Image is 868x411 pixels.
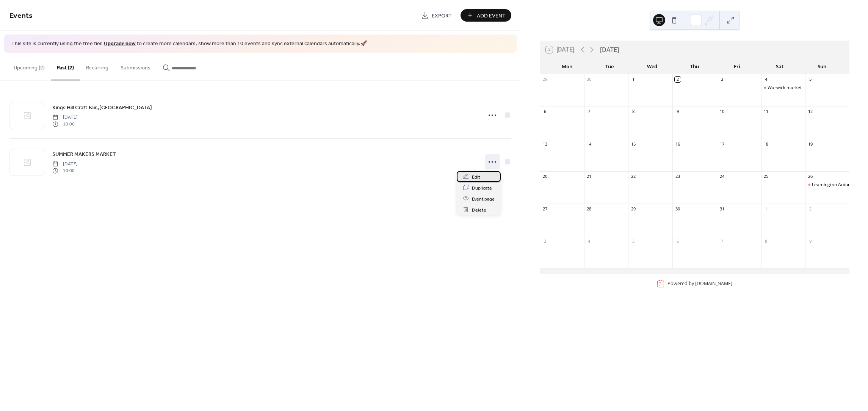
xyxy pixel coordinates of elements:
div: 7 [586,109,592,115]
a: SUMMER MAKERS MARKET [52,150,116,158]
span: Kings Hill Craft Fair,,[GEOGRAPHIC_DATA] [52,104,152,111]
div: 10 [719,109,725,115]
div: 4 [586,238,592,244]
span: Delete [472,206,486,214]
div: 21 [586,174,592,179]
div: 26 [807,174,813,179]
span: This site is currently using the free tier. to create more calendars, show more than 10 events an... [11,40,367,48]
div: Wed [631,59,673,74]
div: 6 [542,109,548,115]
span: [DATE] [52,114,78,121]
div: 2 [807,206,813,212]
span: Edit [472,173,480,181]
div: 29 [630,206,636,212]
a: Export [415,9,458,22]
div: 25 [763,174,769,179]
div: Warwick market [768,85,802,91]
div: 12 [807,109,813,115]
button: Submissions [114,53,157,80]
div: 20 [542,174,548,179]
span: 10:00 [52,168,78,174]
div: Sun [801,59,843,74]
div: 3 [542,238,548,244]
div: 17 [719,141,725,147]
span: 10:00 [52,121,78,128]
div: 27 [542,206,548,212]
button: Past (2) [51,53,80,80]
div: 5 [630,238,636,244]
div: 3 [719,77,725,82]
div: 28 [586,206,592,212]
div: 1 [763,206,769,212]
div: 13 [542,141,548,147]
div: 11 [763,109,769,115]
div: 22 [630,174,636,179]
div: Powered by [667,281,732,287]
span: Events [9,8,33,23]
div: Thu [673,59,716,74]
button: Recurring [80,53,114,80]
button: Add Event [461,9,511,22]
div: 29 [542,77,548,82]
a: [DOMAIN_NAME] [695,281,732,287]
div: 9 [807,238,813,244]
div: 14 [586,141,592,147]
div: 16 [675,141,680,147]
div: 8 [630,109,636,115]
div: Mon [546,59,588,74]
span: Add Event [477,12,506,20]
div: 6 [675,238,680,244]
div: 30 [675,206,680,212]
div: 24 [719,174,725,179]
div: 1 [630,77,636,82]
div: 15 [630,141,636,147]
a: Kings Hill Craft Fair,,[GEOGRAPHIC_DATA] [52,103,152,112]
div: Fri [716,59,758,74]
span: Event page [472,195,495,203]
div: 18 [763,141,769,147]
div: Leamington Autumn Market [805,182,849,188]
div: 31 [719,206,725,212]
span: [DATE] [52,160,78,167]
div: 8 [763,238,769,244]
div: Warwick market [761,85,805,91]
div: 4 [763,77,769,82]
div: 23 [675,174,680,179]
span: Duplicate [472,184,492,192]
div: Tue [588,59,631,74]
div: 5 [807,77,813,82]
div: [DATE] [600,45,619,54]
div: 19 [807,141,813,147]
div: 30 [586,77,592,82]
div: 2 [675,77,680,82]
div: 9 [675,109,680,115]
div: Sat [758,59,801,74]
div: 7 [719,238,725,244]
span: Export [432,12,452,20]
button: Upcoming (2) [8,53,51,80]
a: Upgrade now [104,39,136,49]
